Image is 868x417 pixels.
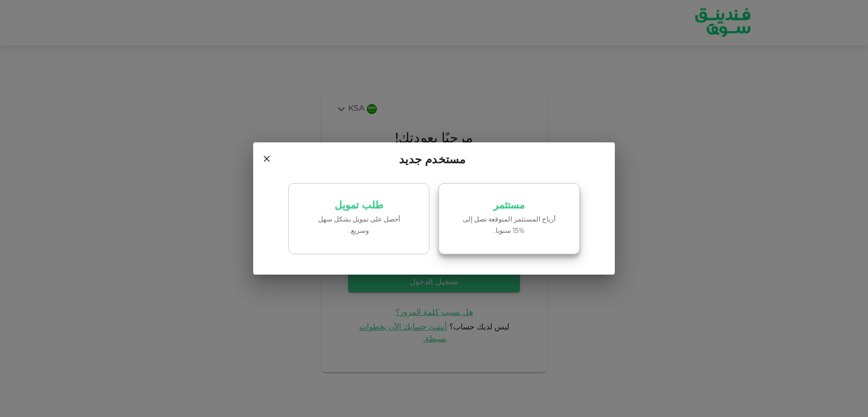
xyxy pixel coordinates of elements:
p: أرباح المستثمر المتوقعة تصل إلى %15 سنويا. [461,215,557,236]
p: ‏أحصل على تمويل بشكل سهل وسريع. [311,215,407,236]
a: مستثمرأرباح المستثمر المتوقعة تصل إلى %15 سنويا. [439,183,580,254]
span: مستخدم جديد [399,151,470,170]
a: طلب تمويل‏أحصل على تمويل بشكل سهل وسريع. [288,183,429,254]
p: مستثمر [493,201,525,211]
p: طلب تمويل [335,201,383,211]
